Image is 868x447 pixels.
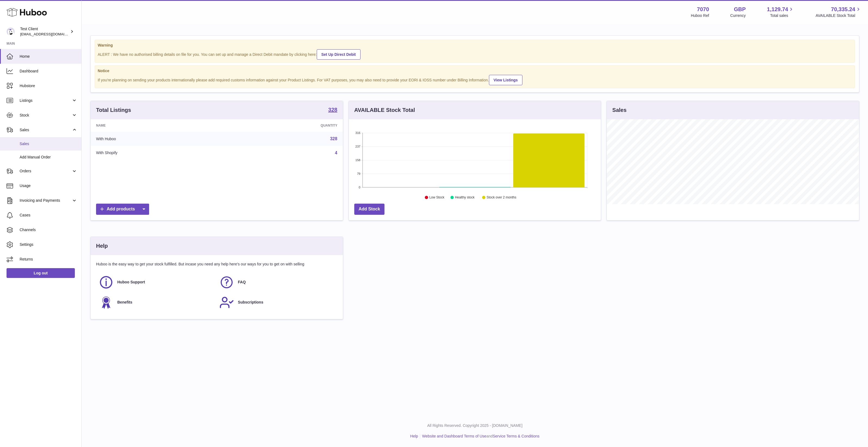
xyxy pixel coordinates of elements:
p: Huboo is the easy way to get your stock fulfilled. But incase you need any help here's our ways f... [96,262,337,267]
a: 1,129.74 Total sales [767,6,795,18]
span: Sales [20,127,72,133]
a: Set Up Direct Debit [317,49,361,60]
span: Home [20,54,77,59]
strong: 7070 [697,6,709,13]
span: Stock [20,113,72,118]
span: Hubstore [20,83,77,88]
a: Log out [7,268,75,278]
text: Low Stock [429,196,445,200]
strong: Warning [98,43,852,48]
span: Channels [20,227,77,232]
a: 70,335.24 AVAILABLE Stock Total [815,6,861,18]
span: Cases [20,213,77,218]
a: FAQ [219,275,334,290]
th: Quantity [227,119,343,132]
span: Benefits [117,300,132,305]
h3: AVAILABLE Stock Total [354,106,415,114]
li: and [420,434,539,439]
span: Sales [20,141,77,146]
img: internalAdmin-7070@internal.huboo.com [7,27,15,36]
span: Settings [20,242,77,247]
span: Orders [20,169,72,174]
text: Healthy stock [455,196,475,200]
span: Listings [20,98,72,103]
a: 328 [330,136,337,141]
span: 1,129.74 [767,6,788,13]
span: Returns [20,257,77,262]
strong: 328 [328,107,337,112]
span: [EMAIL_ADDRESS][DOMAIN_NAME] [20,32,80,36]
a: Huboo Support [99,275,214,290]
div: Huboo Ref [691,13,709,18]
text: 316 [355,131,360,134]
td: With Huboo [91,132,227,146]
text: 237 [355,145,360,148]
strong: GBP [734,6,746,13]
span: FAQ [238,280,246,285]
a: Add products [96,204,149,215]
h3: Sales [612,106,626,114]
text: 79 [357,172,360,175]
div: ALERT : We have no authorised billing details on file for you. You can set up and manage a Direct... [98,48,852,60]
span: Huboo Support [117,280,145,285]
a: Help [410,434,418,438]
span: Dashboard [20,69,77,74]
span: Total sales [770,13,794,18]
h3: Total Listings [96,106,131,114]
text: Stock over 2 months [487,196,516,200]
span: Add Manual Order [20,155,77,160]
p: All Rights Reserved. Copyright 2025 - [DOMAIN_NAME] [86,423,864,428]
td: With Shopify [91,146,227,160]
a: Subscriptions [219,295,334,310]
span: Invoicing and Payments [20,198,72,203]
span: AVAILABLE Stock Total [815,13,861,18]
h3: Help [96,242,108,250]
span: Subscriptions [238,300,263,305]
span: 70,335.24 [831,6,855,13]
a: Website and Dashboard Terms of Use [422,434,486,438]
a: Add Stock [354,204,384,215]
div: If you're planning on sending your products internationally please add required customs informati... [98,74,852,85]
a: Service Terms & Conditions [493,434,540,438]
a: View Listings [489,75,522,85]
th: Name [91,119,227,132]
a: 4 [335,151,337,155]
div: Test Client [20,26,69,37]
a: Benefits [99,295,214,310]
div: Currency [730,13,746,18]
a: 328 [328,107,337,114]
text: 0 [359,186,360,189]
strong: Notice [98,68,852,74]
span: Usage [20,183,77,188]
text: 158 [355,158,360,162]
